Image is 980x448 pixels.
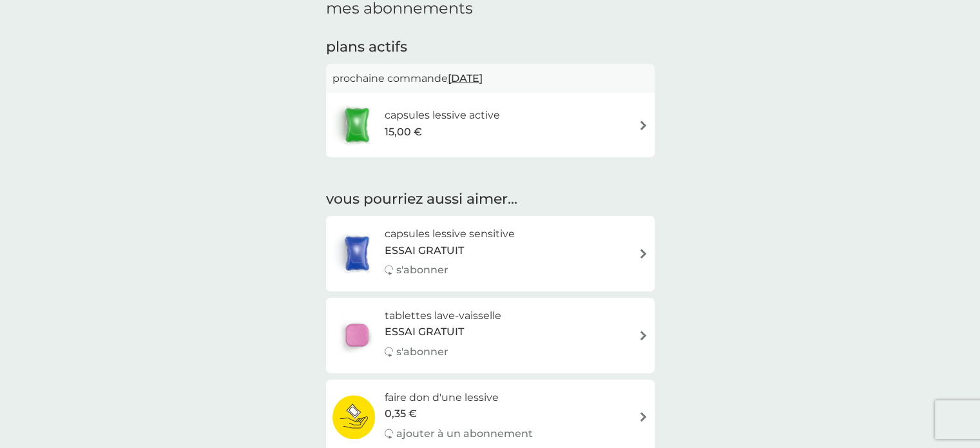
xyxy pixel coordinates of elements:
[385,405,417,422] span: 0,35 €
[385,307,501,324] h6: tablettes lave-vaisselle
[396,344,448,360] p: s'abonner
[332,102,381,148] img: capsules lessive active
[326,37,655,57] h2: plans actifs
[448,66,483,91] span: [DATE]
[639,121,648,130] img: flèche à droite
[385,242,464,259] span: ESSAI GRATUIT
[332,70,648,87] p: prochaine commande
[385,107,500,124] h6: capsules lessive active
[332,231,381,276] img: capsules lessive sensitive
[385,226,515,242] h6: capsules lessive sensitive
[396,425,533,442] p: ajouter à un abonnement
[396,262,448,278] p: s'abonner
[385,324,464,340] span: ESSAI GRATUIT
[639,412,648,422] img: flèche à droite
[639,249,648,258] img: flèche à droite
[385,389,533,406] h6: faire don d'une lessive
[326,190,655,209] h2: vous pourriez aussi aimer...
[639,331,648,340] img: flèche à droite
[332,394,376,440] img: faire don d'une lessive
[385,124,422,141] span: 15,00 €
[332,313,381,358] img: tablettes lave-vaisselle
